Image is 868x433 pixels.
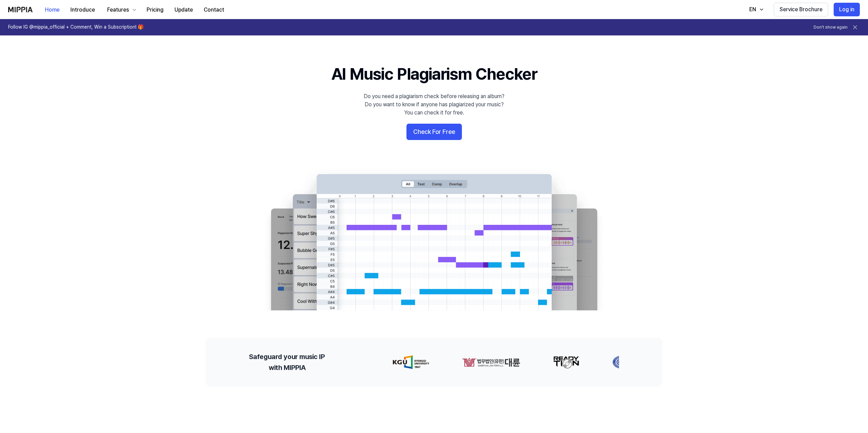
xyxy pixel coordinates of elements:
[814,25,848,30] button: Don't show again
[8,24,144,31] h1: Follow IG @mippia_official + Comment, Win a Subscription! 🎁
[100,3,141,17] button: Features
[257,167,611,310] img: main Image
[8,7,33,12] img: logo
[406,124,462,140] button: Check For Free
[364,92,504,117] div: Do you need a plagiarism check before releasing an album? Do you want to know if anyone has plagi...
[391,355,428,369] img: partner-logo-0
[552,355,578,369] img: partner-logo-2
[169,3,198,17] button: Update
[748,5,757,14] div: EN
[331,63,537,86] h1: AI Music Plagiarism Checker
[461,355,519,369] img: partner-logo-1
[141,3,169,17] button: Pricing
[774,3,828,16] button: Service Brochure
[106,6,130,14] div: Features
[39,3,65,17] button: Home
[39,0,65,19] a: Home
[169,0,198,19] a: Update
[198,3,230,17] button: Contact
[611,355,632,369] img: partner-logo-3
[742,3,768,16] button: EN
[834,3,860,16] button: Log in
[65,3,100,17] button: Introduce
[249,351,325,373] h2: Safeguard your music IP with MIPPIA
